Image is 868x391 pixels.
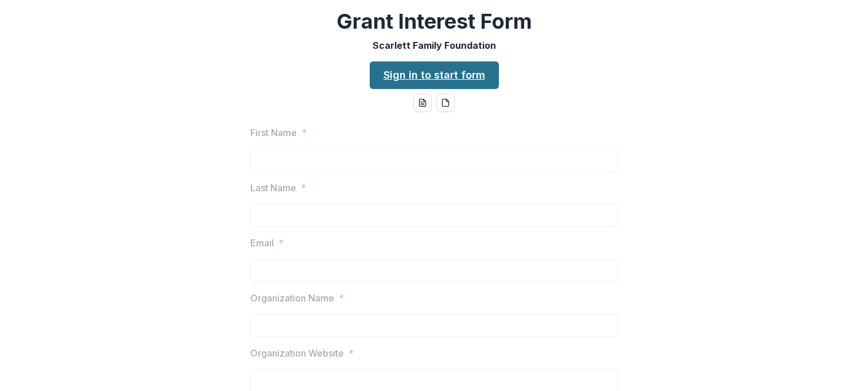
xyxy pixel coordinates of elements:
[250,126,297,140] p: First Name
[336,9,532,34] h2: Grant Interest Form
[370,61,499,89] a: Sign in to start form
[413,94,432,112] button: word-download
[373,38,496,52] p: Scarlett Family Foundation
[436,94,455,112] button: pdf-download
[250,181,296,195] p: Last Name
[250,346,344,360] p: Organization Website
[250,236,274,250] p: Email
[250,291,334,305] p: Organization Name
